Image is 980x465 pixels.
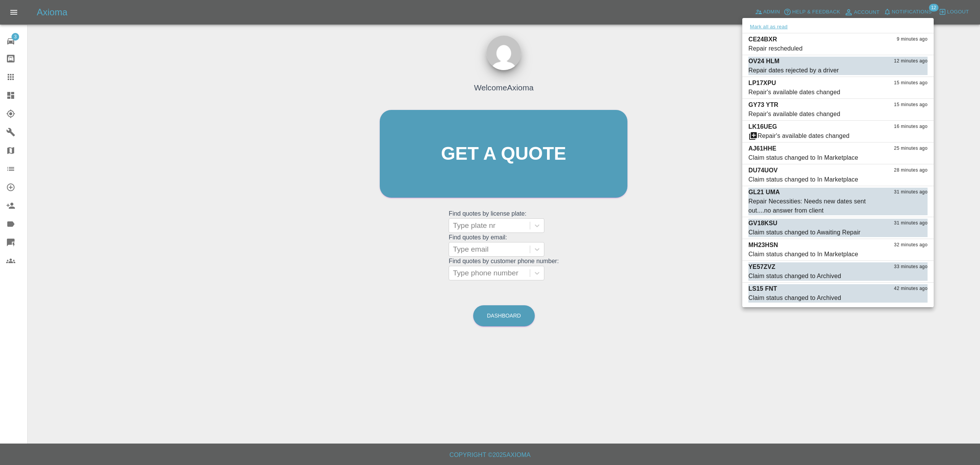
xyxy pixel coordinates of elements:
[748,166,778,175] p: DU74UOV
[894,285,928,293] span: 42 minutes ago
[894,219,928,227] span: 31 minutes ago
[748,57,779,66] p: OV24 HLM
[894,263,928,271] span: 33 minutes ago
[748,241,778,250] p: MH23HSN
[748,66,839,75] div: Repair dates rejected by a driver
[894,145,928,152] span: 25 minutes ago
[748,153,858,162] div: Claim status changed to In Marketplace
[748,79,776,88] p: LP17XPU
[758,131,849,141] div: Repair's available dates changed
[894,188,928,196] span: 31 minutes ago
[748,188,780,197] p: GL21 UMA
[748,293,841,303] div: Claim status changed to Archived
[748,23,789,31] button: Mark all as read
[894,57,928,65] span: 12 minutes ago
[748,272,841,281] div: Claim status changed to Archived
[748,122,777,131] p: LK16UEG
[748,100,778,110] p: GY73 YTR
[894,123,928,131] span: 16 minutes ago
[894,79,928,87] span: 15 minutes ago
[748,219,777,228] p: GV18KSU
[748,262,775,272] p: YE57ZVZ
[748,88,840,97] div: Repair's available dates changed
[897,36,928,43] span: 9 minutes ago
[748,175,858,184] div: Claim status changed to In Marketplace
[748,250,858,259] div: Claim status changed to In Marketplace
[894,167,928,174] span: 28 minutes ago
[748,228,861,237] div: Claim status changed to Awaiting Repair
[894,241,928,249] span: 32 minutes ago
[748,197,889,215] div: Repair Necessities: Needs new dates sent out....no answer from client
[748,284,777,293] p: LS15 FNT
[748,110,840,119] div: Repair's available dates changed
[748,144,776,153] p: AJ61HHE
[894,101,928,109] span: 15 minutes ago
[748,44,802,53] div: Repair rescheduled
[748,35,777,44] p: CE24BXR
